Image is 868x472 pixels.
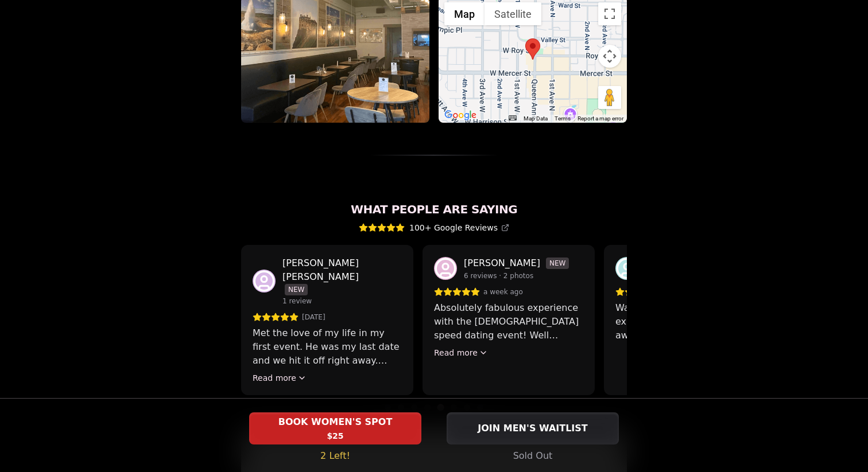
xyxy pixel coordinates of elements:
[302,313,325,322] span: [DATE]
[276,415,395,429] span: BOOK WOMEN'S SPOT
[441,108,479,123] a: Open this area in Google Maps (opens a new window)
[249,412,421,444] button: BOOK WOMEN'S SPOT - 2 Left!
[241,201,627,217] h2: What People Are Saying
[285,284,308,295] span: NEW
[464,271,533,280] span: 6 reviews · 2 photos
[320,449,350,463] span: 2 Left!
[615,301,765,342] p: Was a interactive and unique experience, put all the apps away and meet people in person. Love it
[598,45,621,68] button: Map camera controls
[464,256,540,270] p: [PERSON_NAME]
[513,449,553,463] span: Sold Out
[509,115,517,120] button: Keyboard shortcuts
[282,297,312,306] span: 1 review
[327,430,343,442] span: $25
[485,2,541,25] button: Show satellite imagery
[555,115,571,122] a: Terms (opens in new tab)
[546,258,569,269] span: NEW
[434,347,488,358] button: Read more
[444,2,485,25] button: Show street map
[282,256,398,284] p: [PERSON_NAME] [PERSON_NAME]
[441,108,479,123] img: Google
[524,115,548,123] button: Map Data
[253,326,402,368] p: Met the love of my life in my first event. He was my last date and we hit it off right away. We'v...
[475,422,590,435] span: JOIN MEN'S WAITLIST
[434,301,583,342] p: Absolutely fabulous experience with the [DEMOGRAPHIC_DATA] speed dating event! Well choreographed...
[483,287,523,297] span: a week ago
[409,222,509,233] span: 100+ Google Reviews
[253,372,307,384] button: Read more
[598,2,621,25] button: Toggle fullscreen view
[447,412,619,444] button: JOIN MEN'S WAITLIST - Sold Out
[359,222,509,233] a: 100+ Google Reviews
[578,115,623,122] a: Report a map error
[598,86,621,109] button: Drag Pegman onto the map to open Street View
